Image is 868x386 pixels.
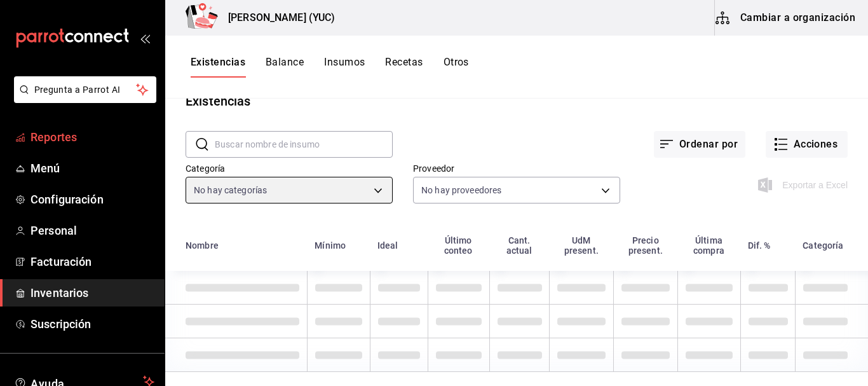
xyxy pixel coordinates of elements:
[9,92,156,106] a: Pregunta a Parrot AI
[191,56,469,78] div: navigation tabs
[497,235,542,256] div: Cant. actual
[31,191,154,208] span: Configuración
[413,164,620,173] label: Proveedor
[186,240,219,251] div: Nombre
[31,253,154,270] span: Facturación
[31,222,154,239] span: Personal
[654,131,745,158] button: Ordenar por
[215,132,393,157] input: Buscar nombre de insumo
[557,235,606,256] div: UdM present.
[385,56,423,78] button: Recetas
[140,33,150,43] button: open_drawer_menu
[194,184,267,196] span: No hay categorías
[444,56,469,78] button: Otros
[191,56,245,78] button: Existencias
[803,240,843,251] div: Categoría
[315,240,346,251] div: Mínimo
[685,235,733,256] div: Última compra
[377,240,398,251] div: Ideal
[186,92,250,111] div: Existencias
[266,56,304,78] button: Balance
[421,184,501,196] span: No hay proveedores
[324,56,365,78] button: Insumos
[31,284,154,301] span: Inventarios
[34,83,137,97] span: Pregunta a Parrot AI
[31,315,154,333] span: Suscripción
[31,160,154,177] span: Menú
[14,76,156,103] button: Pregunta a Parrot AI
[748,240,771,251] div: Dif. %
[621,235,670,256] div: Precio present.
[766,131,848,158] button: Acciones
[186,164,393,173] label: Categoría
[31,128,154,146] span: Reportes
[218,10,336,25] h3: [PERSON_NAME] (YUC)
[435,235,482,256] div: Último conteo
